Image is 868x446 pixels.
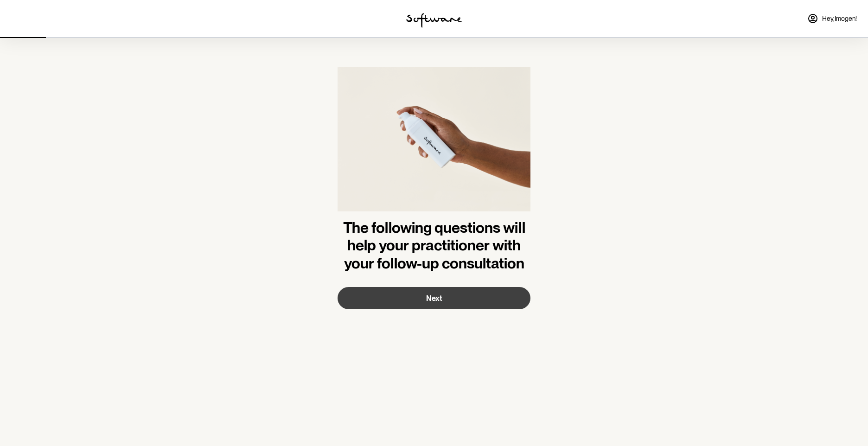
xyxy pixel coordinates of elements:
[338,67,530,219] img: more information about the product
[338,219,530,272] h1: The following questions will help your practitioner with your follow-up consultation
[822,15,857,23] span: Hey, Imogen !
[406,13,462,28] img: software logo
[426,294,442,303] span: Next
[802,7,862,30] a: Hey,Imogen!
[338,287,530,309] button: Next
